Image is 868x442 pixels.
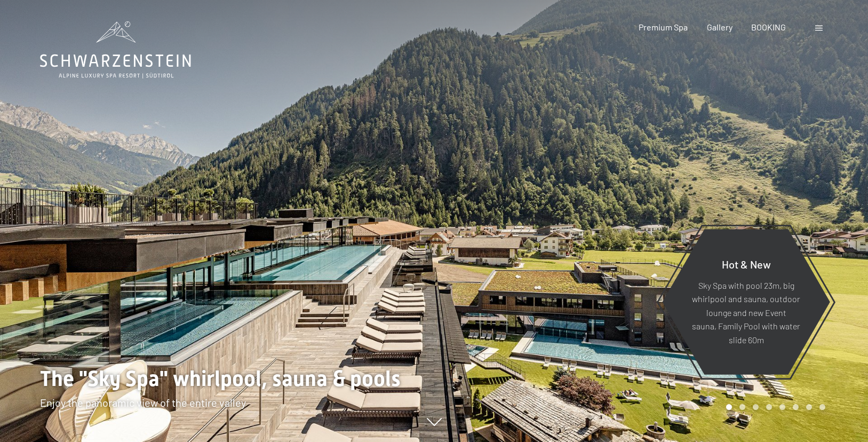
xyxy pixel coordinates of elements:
span: Hot & New [722,257,771,270]
a: Hot & New Sky Spa with pool 23m, big whirlpool and sauna, outdoor lounge and new Event sauna, Fam... [662,228,831,375]
p: Sky Spa with pool 23m, big whirlpool and sauna, outdoor lounge and new Event sauna, Family Pool w... [688,278,804,346]
div: Carousel Page 5 [779,404,785,410]
a: BOOKING [751,22,786,32]
div: Carousel Page 3 [753,404,759,410]
div: Carousel Pagination [722,404,825,410]
div: Carousel Page 2 [739,404,745,410]
div: Carousel Page 8 [819,404,825,410]
div: Carousel Page 6 [793,404,799,410]
div: Carousel Page 7 [806,404,812,410]
a: Gallery [707,22,732,32]
a: Premium Spa [639,22,688,32]
div: Carousel Page 1 (Current Slide) [726,404,732,410]
div: Carousel Page 4 [766,404,772,410]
